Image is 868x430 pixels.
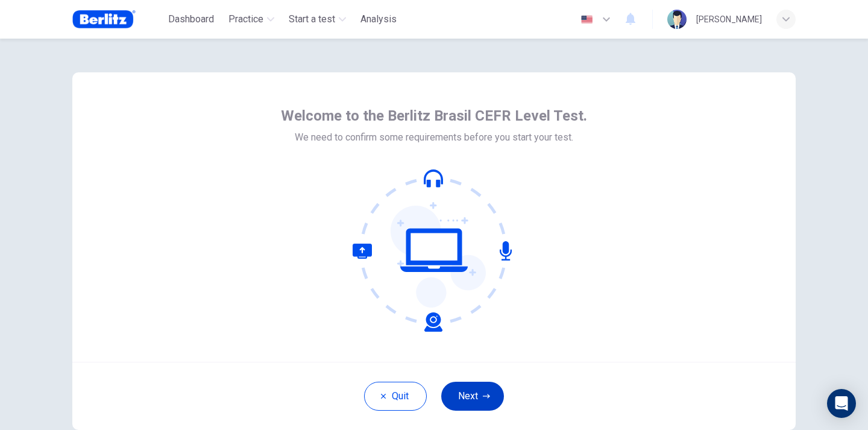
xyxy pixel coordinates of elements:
a: Berlitz Brasil logo [72,7,163,31]
div: Open Intercom Messenger [827,389,856,418]
span: We need to confirm some requirements before you start your test. [295,130,573,145]
button: Analysis [356,8,401,30]
span: Dashboard [168,12,214,27]
span: Welcome to the Berlitz Brasil CEFR Level Test. [281,106,587,125]
span: Start a test [289,12,335,27]
button: Practice [224,8,279,30]
img: en [579,15,594,24]
span: Practice [228,12,263,27]
button: Quit [364,382,427,411]
button: Start a test [284,8,351,30]
img: Berlitz Brasil logo [72,7,136,31]
img: Profile picture [667,10,687,29]
div: You need a license to access this content [356,8,401,30]
div: [PERSON_NAME] [696,12,762,27]
span: Analysis [360,12,397,27]
button: Dashboard [163,8,219,30]
button: Next [441,382,504,411]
